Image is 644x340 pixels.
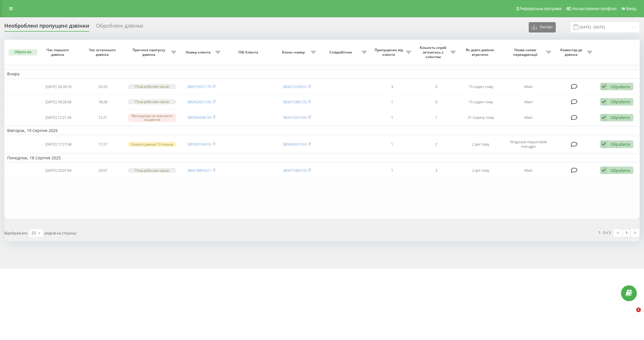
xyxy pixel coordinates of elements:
td: 20:20 [80,80,125,94]
td: Main [503,95,554,109]
span: рядків на сторінці [45,230,76,236]
td: 18:28 [80,95,125,109]
td: 23:07 [80,163,125,177]
td: Вчора [4,70,640,78]
a: 380962601295 [187,99,211,104]
div: Необроблені пропущені дзвінки [4,23,89,32]
td: Main [503,110,554,125]
td: 0 [414,80,459,94]
span: Номер клієнта [182,50,216,55]
td: [DATE] 23:07:04 [36,163,81,177]
div: 25 [31,230,36,236]
td: 12:21 [80,110,125,125]
span: Пропущених від клієнта [373,48,406,57]
td: 1 [370,163,414,177]
a: 380673378502 [283,84,307,89]
a: 380675385133 [283,99,307,104]
td: [DATE] 12:21:26 [36,110,81,125]
td: 1 [414,110,459,125]
span: Налаштування профілю [572,6,616,11]
div: 1 - 5 з 5 [598,230,611,235]
span: Час останнього дзвінка [85,48,120,57]
span: Вихід [626,6,636,11]
span: Час першого дзвінка [41,48,76,57]
td: 1 [370,95,414,109]
td: [DATE] 18:28:58 [36,95,81,109]
a: 1 [622,229,631,237]
span: Реферальна програма [520,6,562,11]
a: 380675385133 [283,168,307,173]
td: 3 [370,80,414,94]
td: Ringostat responsible manager [503,136,554,152]
span: Причина пропуску дзвінка [128,48,171,57]
a: 380930144205 [187,142,211,147]
span: Відображати [4,230,27,236]
td: Понеділок, 18 Серпня 2025 [4,154,640,162]
a: 380679927179 [187,84,211,89]
span: Назва схеми переадресації [506,48,546,57]
div: Обробити [610,168,630,173]
div: Обробити [610,142,630,147]
a: 380673351476 [283,115,307,120]
td: 2 [414,136,459,152]
td: 15 годин тому [459,80,503,94]
div: Обробити [610,84,630,89]
a: 380678855021 [187,168,211,173]
td: Main [503,80,554,94]
div: Обробити [610,99,630,104]
td: 17:27 [80,136,125,152]
td: 2 дні тому [459,136,503,152]
td: [DATE] 17:27:58 [36,136,81,152]
td: 3 [414,163,459,177]
td: 15 годин тому [459,95,503,109]
span: Як довго дзвінок втрачено [463,48,498,57]
div: Поза робочим часом [128,168,176,173]
span: Кількість спроб зв'язатись з клієнтом [417,45,451,59]
button: Експорт [529,22,556,33]
div: Оброблені дзвінки [96,23,143,32]
button: Обрати всі [9,49,37,56]
td: Main [503,163,554,177]
td: 1 [370,136,414,152]
span: Співробітник [322,50,362,55]
div: Поза робочим часом [128,84,176,89]
a: 380506438729 [187,115,211,120]
div: Обробити [610,115,630,120]
span: 1 [636,307,641,312]
span: Бізнес номер [277,50,311,55]
div: Скинуто раніше 10 секунд [128,142,176,147]
span: Коментар до дзвінка [557,48,587,57]
td: 0 [414,95,459,109]
iframe: Intercom live chat [624,307,638,321]
td: 1 [370,110,414,125]
td: Вівторок, 19 Серпня 2025 [4,126,640,135]
div: Поза робочим часом [128,99,176,104]
td: 2 дні тому [459,163,503,177]
div: Менеджери не відповіли на дзвінок [128,113,176,122]
a: 380665031650 [283,142,307,147]
span: ПІБ Клієнта [229,50,269,55]
td: [DATE] 18:28:16 [36,80,81,94]
td: 21 годину тому [459,110,503,125]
